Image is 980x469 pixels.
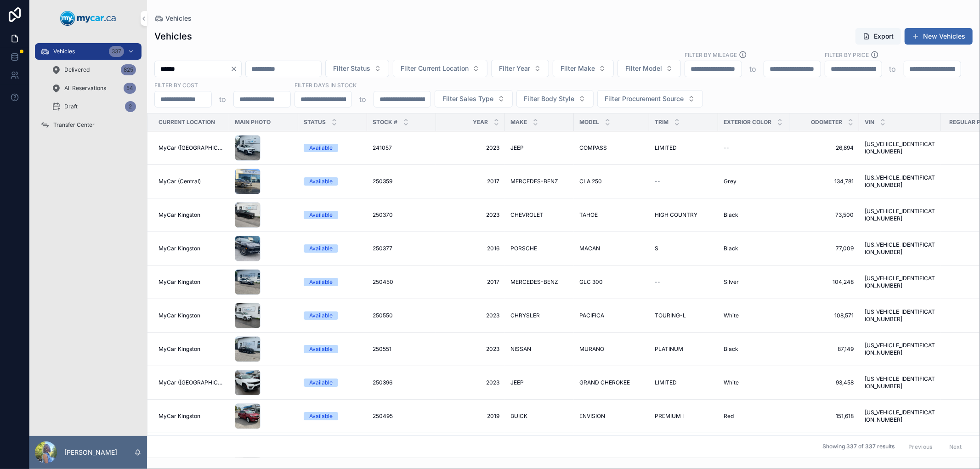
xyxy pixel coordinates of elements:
[159,245,224,252] a: MyCar Kingston
[442,379,499,386] a: 2023
[373,278,431,286] a: 250450
[655,278,660,286] span: --
[655,278,713,286] a: --
[64,66,90,73] span: Delivered
[159,412,200,420] span: MyCar Kingston
[553,60,614,77] button: Select Button
[655,379,677,386] span: LIMITED
[304,177,362,186] a: Available
[655,379,713,386] a: LIMITED
[724,379,739,386] span: White
[46,98,142,115] a: Draft2
[309,412,333,420] div: Available
[889,63,896,74] p: to
[865,342,935,356] a: [US_VEHICLE_IDENTIFICATION_NUMBER]
[865,208,935,222] a: [US_VEHICLE_IDENTIFICATION_NUMBER]
[159,245,200,252] span: MyCar Kingston
[865,409,935,424] a: [US_VEHICLE_IDENTIFICATION_NUMBER]
[796,312,854,319] a: 108,571
[655,211,697,219] span: HIGH COUNTRY
[35,43,142,60] a: Vehicles337
[235,119,271,126] span: Main Photo
[309,144,333,152] div: Available
[373,119,397,126] span: Stock #
[333,64,370,73] span: Filter Status
[865,141,935,155] a: [US_VEHICLE_IDENTIFICATION_NUMBER]
[53,121,95,129] span: Transfer Center
[655,178,660,185] span: --
[865,241,935,256] a: [US_VEHICLE_IDENTIFICATION_NUMBER]
[373,144,392,152] span: 241057
[154,30,192,43] h1: Vehicles
[865,174,935,189] a: [US_VEHICLE_IDENTIFICATION_NUMBER]
[442,312,499,319] span: 2023
[159,178,224,185] a: MyCar (Central)
[655,245,658,252] span: S
[159,178,201,185] span: MyCar (Central)
[442,345,499,353] a: 2023
[373,211,431,219] a: 250370
[295,81,357,89] label: Filter Days In Stock
[724,412,734,420] span: Red
[510,245,537,252] span: PORSCHE
[796,345,854,353] span: 87,149
[579,211,598,219] span: TAHOE
[510,412,527,420] span: BUICK
[510,312,568,319] a: CHRYSLER
[159,278,200,286] span: MyCar Kingston
[309,177,333,186] div: Available
[724,119,771,126] span: Exterior Color
[579,412,644,420] a: ENVISION
[359,94,366,105] p: to
[510,178,558,185] span: MERCEDES-BENZ
[724,211,738,219] span: Black
[442,245,499,252] span: 2016
[865,275,935,289] span: [US_VEHICLE_IDENTIFICATION_NUMBER]
[579,379,630,386] span: GRAND CHEROKEE
[35,117,142,133] a: Transfer Center
[125,101,136,112] div: 2
[159,312,224,319] a: MyCar Kingston
[510,345,531,353] span: NISSAN
[579,278,603,286] span: GLC 300
[373,345,391,353] span: 250551
[724,345,738,353] span: Black
[605,94,684,103] span: Filter Procurement Source
[510,345,568,353] a: NISSAN
[796,379,854,386] span: 93,458
[309,278,333,286] div: Available
[597,90,703,107] button: Select Button
[304,244,362,253] a: Available
[524,94,575,103] span: Filter Body Style
[617,60,681,77] button: Select Button
[724,312,739,319] span: White
[579,245,644,252] a: MACAN
[579,211,644,219] a: TAHOE
[124,83,136,94] div: 54
[685,51,737,59] label: Filter By Mileage
[60,11,116,26] img: App logo
[442,412,499,420] a: 2019
[724,211,785,219] a: Black
[373,278,393,286] span: 250450
[825,51,869,59] label: FILTER BY PRICE
[579,312,644,319] a: PACIFICA
[796,412,854,420] a: 151,618
[510,144,568,152] a: JEEP
[159,144,224,152] a: MyCar ([GEOGRAPHIC_DATA])
[373,144,431,152] a: 241057
[510,119,527,126] span: Make
[865,375,935,390] a: [US_VEHICLE_IDENTIFICATION_NUMBER]
[510,412,568,420] a: BUICK
[325,60,389,77] button: Select Button
[304,311,362,320] a: Available
[373,379,431,386] a: 250396
[442,94,494,103] span: Filter Sales Type
[811,119,842,126] span: Odometer
[510,178,568,185] a: MERCEDES-BENZ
